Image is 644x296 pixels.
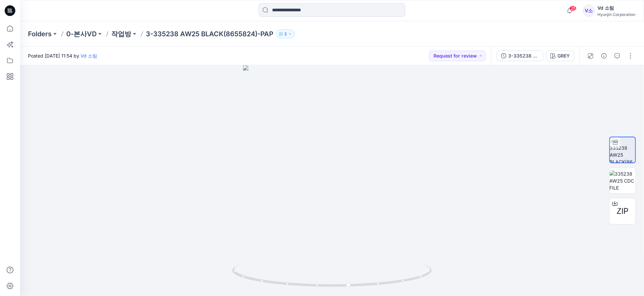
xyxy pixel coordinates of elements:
[598,12,636,17] div: Hyunjin Corporation
[146,29,273,39] p: 3-335238 AW25 BLACK(8655824)-PAP
[284,30,287,38] p: 2
[81,53,97,59] a: Vd 소팀
[583,5,595,17] div: V소
[617,205,629,217] span: ZIP
[66,29,97,39] a: 0-본사VD
[111,29,131,39] a: 작업방
[599,51,609,61] button: Details
[276,29,295,39] button: 2
[598,4,636,12] div: Vd 소팀
[569,6,577,11] span: 25
[546,51,574,61] button: GREY
[508,52,539,60] div: 3-335238 AW25 BLACK(8655824)-PAP
[497,51,543,61] button: 3-335238 AW25 BLACK(8655824)-PAP
[28,29,52,39] a: Folders
[610,170,636,191] img: 335238 AW25 CDC FILE
[28,52,97,59] span: Posted [DATE] 11:54 by
[558,52,570,60] div: GREY
[610,137,635,163] img: 3-335238 AW25 BLACK(8655824)-PAP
